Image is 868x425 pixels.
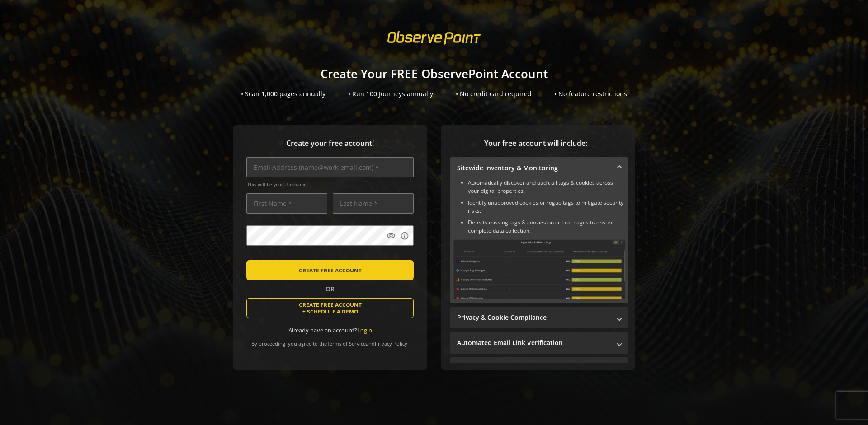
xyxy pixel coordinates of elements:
[468,199,625,215] li: Identify unapproved cookies or rogue tags to mitigate security risks.
[450,179,628,303] div: Sitewide Inventory & Monitoring
[241,89,325,98] div: • Scan 1,000 pages annually
[322,285,338,294] span: OR
[457,338,610,347] mat-panel-title: Automated Email Link Verification
[453,239,625,299] img: Sitewide Inventory & Monitoring
[327,340,366,347] a: Terms of Service
[375,340,407,347] a: Privacy Policy
[333,193,414,214] input: Last Name *
[299,301,362,315] span: CREATE FREE ACCOUNT + SCHEDULE A DEMO
[246,138,414,149] span: Create your free account!
[247,181,414,187] span: This will be your Username
[456,89,532,98] div: • No credit card required
[299,262,362,278] span: CREATE FREE ACCOUNT
[357,326,372,334] a: Login
[450,332,628,354] mat-expansion-panel-header: Automated Email Link Verification
[457,163,610,173] mat-panel-title: Sitewide Inventory & Monitoring
[554,89,627,98] div: • No feature restrictions
[246,260,414,280] button: CREATE FREE ACCOUNT
[450,138,622,149] span: Your free account will include:
[246,157,414,177] input: Email Address (name@work-email.com) *
[348,89,433,98] div: • Run 100 Journeys annually
[457,313,610,322] mat-panel-title: Privacy & Cookie Compliance
[468,219,625,235] li: Detects missing tags & cookies on critical pages to ensure complete data collection.
[450,307,628,328] mat-expansion-panel-header: Privacy & Cookie Compliance
[246,193,327,214] input: First Name *
[400,231,409,240] mat-icon: info
[387,231,396,240] mat-icon: visibility
[450,357,628,379] mat-expansion-panel-header: Performance Monitoring with Web Vitals
[450,157,628,179] mat-expansion-panel-header: Sitewide Inventory & Monitoring
[246,334,414,347] div: By proceeding, you agree to the and .
[246,326,414,335] div: Already have an account?
[246,298,414,318] button: CREATE FREE ACCOUNT+ SCHEDULE A DEMO
[468,179,625,195] li: Automatically discover and audit all tags & cookies across your digital properties.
